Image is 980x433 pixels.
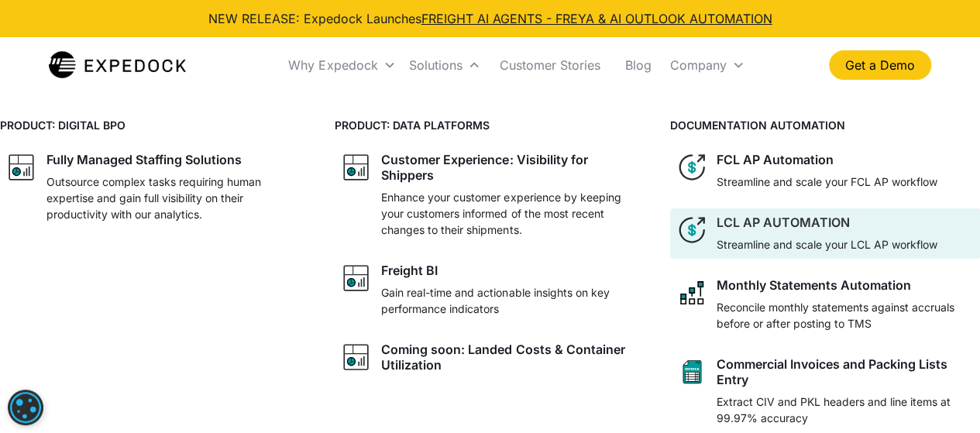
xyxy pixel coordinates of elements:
[46,174,304,222] p: Outsource complex tasks requiring human expertise and gain full visibility on their productivity ...
[717,215,850,230] div: LCL AP AUTOMATION
[335,256,645,323] a: graph iconFreight BIGain real-time and actionable insights on key performance indicators
[670,350,980,432] a: sheet iconCommercial Invoices and Packing Lists EntryExtract CIV and PKL headers and line items a...
[717,236,937,253] p: Streamline and scale your LCL AP workflow
[381,189,638,238] p: Enhance your customer experience by keeping your customers informed of the most recent changes to...
[288,57,377,73] div: Why Expedock
[717,299,974,332] p: Reconcile monthly statements against accruals before or after posting to TMS
[381,263,438,278] div: Freight BI
[717,356,974,387] div: Commercial Invoices and Packing Lists Entry
[669,57,726,73] div: Company
[402,39,487,91] div: Solutions
[717,277,911,293] div: Monthly Statements Automation
[6,152,37,183] img: graph icon
[381,284,638,317] p: Gain real-time and actionable insights on key performance indicators
[717,174,937,190] p: Streamline and scale your FCL AP workflow
[335,146,645,244] a: graph iconCustomer Experience: Visibility for ShippersEnhance your customer experience by keeping...
[676,152,707,183] img: dollar icon
[381,152,638,183] div: Customer Experience: Visibility for Shippers
[676,356,707,387] img: sheet icon
[282,39,402,91] div: Why Expedock
[421,11,772,26] a: FREIGHT AI AGENTS - FREYA & AI OUTLOOK AUTOMATION
[717,393,974,426] p: Extract CIV and PKL headers and line items at 99.97% accuracy
[670,117,980,133] h4: DOCUMENTATION AUTOMATION
[670,146,980,196] a: dollar iconFCL AP AutomationStreamline and scale your FCL AP workflow
[670,208,980,259] a: dollar iconLCL AP AUTOMATIONStreamline and scale your LCL AP workflow
[208,9,772,28] div: NEW RELEASE: Expedock Launches
[335,335,645,379] a: graph iconComing soon: Landed Costs & Container Utilization
[46,152,242,167] div: Fully Managed Staffing Solutions
[408,57,462,73] div: Solutions
[612,39,663,91] a: Blog
[49,50,186,81] a: home
[341,263,372,294] img: graph icon
[670,271,980,338] a: network like iconMonthly Statements AutomationReconcile monthly statements against accruals befor...
[381,342,638,373] div: Coming soon: Landed Costs & Container Utilization
[487,39,612,91] a: Customer Stories
[341,152,372,183] img: graph icon
[676,215,707,246] img: dollar icon
[829,50,931,80] a: Get a Demo
[49,50,186,81] img: Expedock Logo
[903,359,980,433] iframe: Chat Widget
[341,342,372,373] img: graph icon
[335,117,645,133] h4: PRODUCT: DATA PLATFORMS
[717,152,834,167] div: FCL AP Automation
[676,277,707,308] img: network like icon
[663,39,751,91] div: Company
